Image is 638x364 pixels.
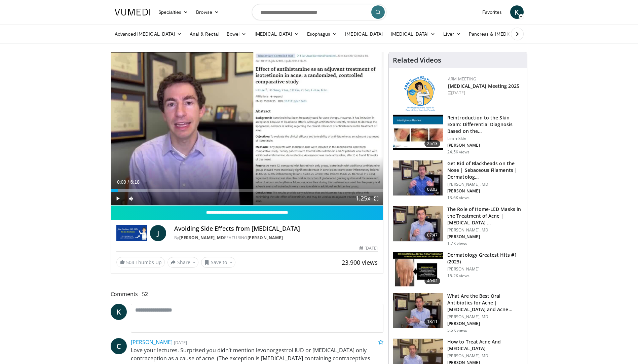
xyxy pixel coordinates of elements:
[248,235,283,241] a: [PERSON_NAME]
[111,27,186,41] a: Advanced [MEDICAL_DATA]
[393,252,443,287] img: 167f4955-2110-4677-a6aa-4d4647c2ca19.150x105_q85_crop-smart_upscale.jpg
[424,186,441,193] span: 08:03
[201,257,235,268] button: Save to
[447,206,523,226] h3: The Role of Home-LED Masks in the Treatment of Acne | [MEDICAL_DATA] …
[342,258,378,266] span: 23,900 views
[447,338,523,352] h3: How to Treat Acne And [MEDICAL_DATA]
[111,304,127,320] a: K
[447,188,523,194] p: [PERSON_NAME]
[115,9,150,15] img: VuMedi Logo
[341,27,387,41] a: [MEDICAL_DATA]
[126,259,134,265] span: 504
[251,27,303,41] a: [MEDICAL_DATA]
[393,252,523,287] a: 40:02 Dermatology Greatest Hits #1 (2023) [PERSON_NAME] 15.2K views
[424,278,441,284] span: 40:02
[424,232,441,239] span: 07:47
[447,143,523,148] p: [PERSON_NAME]
[154,5,192,19] a: Specialties
[448,90,522,96] div: [DATE]
[111,52,383,206] video-js: Video Player
[393,160,443,195] img: 54dc8b42-62c8-44d6-bda4-e2b4e6a7c56d.150x105_q85_crop-smart_upscale.jpg
[192,5,223,19] a: Browse
[252,4,386,20] input: Search topics, interventions
[404,76,435,111] img: 89a28c6a-718a-466f-b4d1-7c1f06d8483b.png.150x105_q85_autocrop_double_scale_upscale_version-0.2.png
[393,56,441,64] h4: Related Videos
[465,27,543,41] a: Pancreas & [MEDICAL_DATA]
[447,136,523,141] p: LearnSkin
[393,160,523,201] a: 08:03 Get Rid of Blackheads on the Nose | Sebaceous Filaments | Dermatolog… [PERSON_NAME], MD [PE...
[223,27,250,41] a: Bowel
[447,182,523,187] p: [PERSON_NAME], MD
[174,339,187,345] small: [DATE]
[447,114,523,135] h3: Reintroduction to the Skin Exam: Differential Diagnosis Based on the…
[111,338,127,354] a: C
[447,273,470,279] p: 15.2K views
[447,321,523,326] p: [PERSON_NAME]
[478,5,506,19] a: Favorites
[447,314,523,320] p: [PERSON_NAME], MD
[130,179,140,185] span: 6:18
[116,225,147,241] img: John Barbieri, MD
[128,179,129,185] span: /
[186,27,223,41] a: Anal & Rectal
[124,192,138,205] button: Mute
[424,140,441,147] span: 25:13
[447,241,467,246] p: 1.7K views
[303,27,341,41] a: Esophagus
[393,293,523,333] a: 18:11 What Are the Best Oral Antibiotics for Acne | [MEDICAL_DATA] and Acne… [PERSON_NAME], MD [P...
[447,328,467,333] p: 5.5K views
[167,257,199,268] button: Share
[179,235,224,241] a: [PERSON_NAME], MD
[447,195,470,201] p: 13.6K views
[424,318,441,325] span: 18:11
[131,338,173,346] a: [PERSON_NAME]
[393,206,443,241] img: bdc749e8-e5f5-404f-8c3a-bce07f5c1739.150x105_q85_crop-smart_upscale.jpg
[393,293,443,328] img: cd394936-f734-46a2-a1c5-7eff6e6d7a1f.150x105_q85_crop-smart_upscale.jpg
[111,192,124,205] button: Play
[447,227,523,233] p: [PERSON_NAME], MD
[393,114,523,155] a: 25:13 Reintroduction to the Skin Exam: Differential Diagnosis Based on the… LearnSkin [PERSON_NAM...
[150,225,166,241] a: J
[447,234,523,240] p: [PERSON_NAME]
[387,27,439,41] a: [MEDICAL_DATA]
[116,257,165,267] a: 504 Thumbs Up
[447,293,523,313] h3: What Are the Best Oral Antibiotics for Acne | [MEDICAL_DATA] and Acne…
[111,290,384,298] span: Comments 52
[447,149,470,155] p: 24.5K views
[439,27,464,41] a: Liver
[174,235,378,241] div: By FEATURING
[360,245,378,251] div: [DATE]
[174,225,378,232] h4: Avoiding Side Effects from [MEDICAL_DATA]
[510,5,524,19] a: K
[393,115,443,150] img: 022c50fb-a848-4cac-a9d8-ea0906b33a1b.150x105_q85_crop-smart_upscale.jpg
[447,160,523,180] h3: Get Rid of Blackheads on the Nose | Sebaceous Filaments | Dermatolog…
[117,179,126,185] span: 0:09
[447,353,523,359] p: [PERSON_NAME], MD
[447,252,523,265] h3: Dermatology Greatest Hits #1 (2023)
[447,266,523,272] p: [PERSON_NAME]
[448,76,476,82] a: ARM Meeting
[111,189,383,192] div: Progress Bar
[370,192,383,205] button: Fullscreen
[356,192,370,205] button: Playback Rate
[448,83,519,89] a: [MEDICAL_DATA] Meeting 2025
[393,206,523,246] a: 07:47 The Role of Home-LED Masks in the Treatment of Acne | [MEDICAL_DATA] … [PERSON_NAME], MD [P...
